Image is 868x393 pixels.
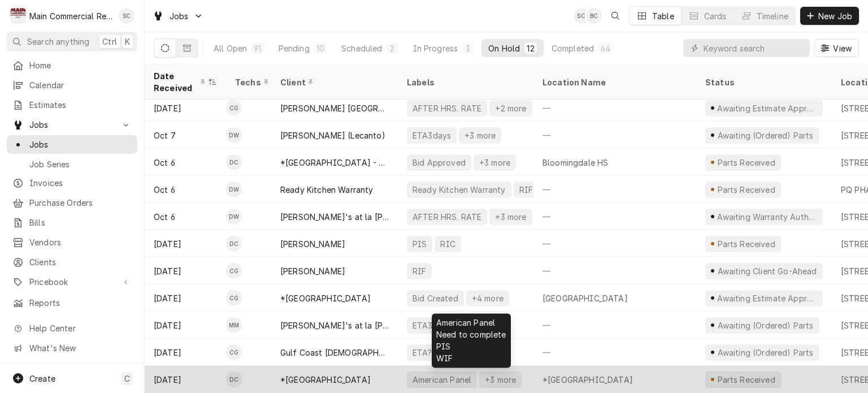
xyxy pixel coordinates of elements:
[29,276,115,288] span: Pricebook
[214,42,247,54] div: All Open
[533,94,696,122] div: —
[29,256,132,268] span: Clients
[280,184,374,196] div: Ready Kitchen Warranty
[716,347,814,359] div: Awaiting (Ordered) Parts
[586,8,602,24] div: BC
[280,347,389,359] div: Gulf Coast [DEMOGRAPHIC_DATA] Family Services (Holiday)
[145,176,226,203] div: Oct 6
[226,372,242,387] div: Dylan Crawford's Avatar
[716,292,818,304] div: Awaiting Estimate Approval
[716,238,776,250] div: Parts Received
[226,154,242,170] div: DC
[411,184,507,196] div: Ready Kitchen Warranty
[145,230,226,257] div: [DATE]
[533,230,696,257] div: —
[280,265,345,277] div: [PERSON_NAME]
[119,8,134,24] div: Sharon Campbell's Avatar
[226,154,242,170] div: Dylan Crawford's Avatar
[170,10,189,22] span: Jobs
[7,174,137,192] a: Invoices
[29,79,132,91] span: Calendar
[29,322,131,334] span: Help Center
[226,127,242,143] div: DW
[411,292,459,304] div: Bid Created
[226,182,242,197] div: Dorian Wertz's Avatar
[542,292,628,304] div: [GEOGRAPHIC_DATA]
[407,76,524,88] div: Labels
[226,344,242,360] div: Caleb Gorton's Avatar
[411,347,433,359] div: ETA?
[518,184,534,196] div: RIF
[226,290,242,306] div: Caleb Gorton's Avatar
[716,265,818,277] div: Awaiting Client Go-Ahead
[7,115,137,134] a: Go to Jobs
[411,374,472,386] div: American Panel
[411,157,467,169] div: Bid Approved
[7,233,137,252] a: Vendors
[119,8,134,24] div: SC
[7,253,137,271] a: Clients
[814,39,859,57] button: View
[145,339,226,366] div: [DATE]
[29,342,131,354] span: What's New
[7,56,137,75] a: Home
[411,129,452,141] div: ETA3days
[254,42,261,54] div: 91
[29,99,132,111] span: Estimates
[7,32,137,51] button: Search anythingCtrlK
[652,10,674,22] div: Table
[226,127,242,143] div: Dorian Wertz's Avatar
[280,76,387,88] div: Client
[145,312,226,339] div: [DATE]
[280,129,385,141] div: [PERSON_NAME] (Lecanto)
[7,76,137,94] a: Calendar
[145,94,226,122] div: [DATE]
[148,7,208,25] a: Go to Jobs
[29,139,132,150] span: Jobs
[226,372,242,387] div: DC
[280,211,389,223] div: [PERSON_NAME]'s at la [PERSON_NAME]
[280,292,371,304] div: *[GEOGRAPHIC_DATA]
[432,313,511,368] div: American Panel Need to complete PIS WIF
[542,157,608,169] div: Bloomingdale HS
[226,290,242,306] div: CG
[533,339,696,366] div: —
[411,238,428,250] div: PIS
[29,119,115,131] span: Jobs
[10,8,26,24] div: Main Commercial Refrigeration Service's Avatar
[488,42,520,54] div: On Hold
[280,374,371,386] div: *[GEOGRAPHIC_DATA]
[439,238,456,250] div: RIC
[29,217,132,228] span: Bills
[226,100,242,116] div: CG
[471,292,505,304] div: +4 more
[145,203,226,230] div: Oct 6
[484,374,517,386] div: +3 more
[465,42,471,54] div: 3
[800,7,859,25] button: New Job
[316,42,324,54] div: 10
[7,96,137,114] a: Estimates
[29,59,132,71] span: Home
[542,76,685,88] div: Location Name
[280,319,389,331] div: [PERSON_NAME]'s at la [PERSON_NAME]
[533,203,696,230] div: —
[226,263,242,279] div: CG
[478,157,511,169] div: +3 more
[527,42,534,54] div: 12
[716,102,818,114] div: Awaiting Estimate Approval
[29,10,112,22] div: Main Commercial Refrigeration Service
[341,42,382,54] div: Scheduled
[7,155,137,174] a: Job Series
[226,100,242,116] div: Caleb Gorton's Avatar
[29,236,132,248] span: Vendors
[574,8,589,24] div: Sharon Campbell's Avatar
[716,211,818,223] div: Awaiting Warranty Authorization
[226,209,242,224] div: DW
[411,211,483,223] div: AFTER HRS. RATE
[280,157,389,169] div: *[GEOGRAPHIC_DATA] - Culinary
[704,39,804,57] input: Keyword search
[29,374,55,383] span: Create
[816,10,854,22] span: New Job
[552,42,594,54] div: Completed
